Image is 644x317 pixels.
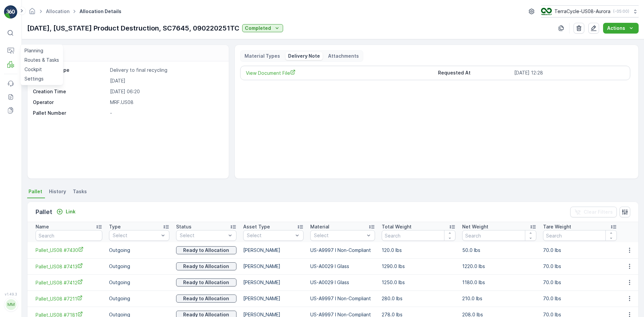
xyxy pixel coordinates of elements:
[541,5,639,17] button: TerraCycle-US08-Aurora(-05:00)
[106,290,173,307] td: Outgoing
[110,110,222,116] p: -
[180,232,226,239] p: Select
[378,290,459,307] td: 280.0 lbs
[33,99,107,106] p: Operator
[310,223,329,230] p: Material
[29,188,42,195] span: Pallet
[462,230,536,241] input: Search
[240,242,307,258] td: [PERSON_NAME]
[459,274,539,290] td: 1180.0 lbs
[106,258,173,274] td: Outgoing
[36,230,102,241] input: Search
[378,274,459,290] td: 1250.0 lbs
[4,5,17,19] img: logo
[33,88,107,95] p: Creation Time
[36,279,102,286] a: Pallet_US08 #7412
[240,274,307,290] td: [PERSON_NAME]
[584,209,613,215] p: Clear Filters
[106,242,173,258] td: Outgoing
[4,298,17,312] button: MM
[183,295,229,302] p: Ready to Allocation
[66,208,75,215] p: Link
[243,223,270,230] p: Asset Type
[242,24,283,32] button: Completed
[176,223,192,230] p: Status
[73,188,87,195] span: Tasks
[27,23,239,33] p: [DATE], [US_STATE] Product Destruction, SC7645, 090220251TC
[109,223,121,230] p: Type
[106,274,173,290] td: Outgoing
[554,8,610,15] p: TerraCycle-US08-Aurora
[328,53,359,59] p: Attachments
[240,290,307,307] td: [PERSON_NAME]
[110,67,222,73] p: Delivery to final recycling
[36,247,102,254] a: Pallet_US08 #7430
[113,232,159,239] p: Select
[36,223,49,230] p: Name
[540,242,620,258] td: 70.0 lbs
[514,69,625,76] p: [DATE] 12:28
[176,278,236,286] button: Ready to Allocation
[603,23,639,34] button: Actions
[36,207,52,217] p: Pallet
[36,263,102,270] a: Pallet_US08 #7413
[540,290,620,307] td: 70.0 lbs
[462,223,488,230] p: Net Weight
[33,77,107,84] p: Due Date
[110,77,222,84] p: [DATE]
[36,295,102,302] a: Pallet_US08 #7211
[607,25,625,32] p: Actions
[540,274,620,290] td: 70.0 lbs
[307,290,378,307] td: US-A9997 I Non-Compliant
[245,25,271,32] p: Completed
[307,242,378,258] td: US-A9997 I Non-Compliant
[543,223,571,230] p: Tare Weight
[307,258,378,274] td: US-A0029 I Glass
[176,246,236,254] button: Ready to Allocation
[541,8,552,15] img: image_ci7OI47.png
[183,263,229,270] p: Ready to Allocation
[46,8,69,14] a: Allocation
[382,223,412,230] p: Total Weight
[378,258,459,274] td: 1290.0 lbs
[438,69,512,76] p: Requested At
[33,110,107,116] p: Pallet Number
[382,230,455,241] input: Search
[570,207,617,217] button: Clear Filters
[459,290,539,307] td: 210.0 lbs
[613,9,629,14] p: ( -05:00 )
[176,295,236,303] button: Ready to Allocation
[183,247,229,254] p: Ready to Allocation
[78,8,123,15] span: Allocation Details
[183,279,229,286] p: Ready to Allocation
[4,292,17,296] span: v 1.49.3
[245,53,280,59] p: Material Types
[240,258,307,274] td: [PERSON_NAME]
[54,208,78,216] button: Link
[378,242,459,258] td: 120.0 lbs
[33,67,107,73] p: Allocation Type
[459,242,539,258] td: 50.0 lbs
[543,230,617,241] input: Search
[110,99,222,106] p: MRF.US08
[540,258,620,274] td: 70.0 lbs
[288,53,320,59] p: Delivery Note
[247,232,293,239] p: Select
[6,299,16,310] div: MM
[49,188,66,195] span: History
[176,262,236,270] button: Ready to Allocation
[246,69,432,76] a: View Document File
[110,88,222,95] p: [DATE] 06:20
[314,232,365,239] p: Select
[459,258,539,274] td: 1220.0 lbs
[29,10,36,16] a: Homepage
[307,274,378,290] td: US-A0029 I Glass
